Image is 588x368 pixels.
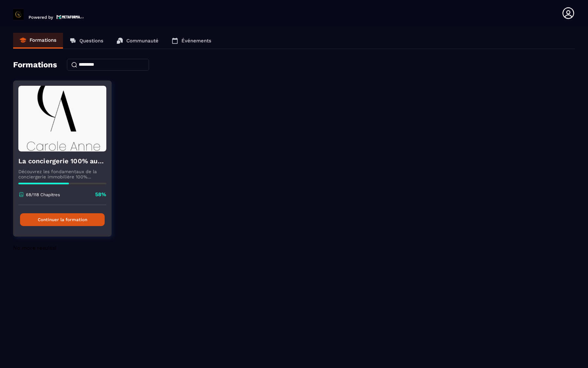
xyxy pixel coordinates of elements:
p: Événements [181,38,211,44]
h4: Formations [13,60,57,69]
img: logo [56,14,84,20]
p: Questions [79,38,103,44]
a: formation-backgroundLa conciergerie 100% automatiséeDécouvrez les fondamentaux de la conciergerie... [13,80,120,245]
button: Continuer la formation [20,213,105,226]
a: Formations [13,33,63,49]
img: logo-branding [13,9,24,20]
p: Découvrez les fondamentaux de la conciergerie immobilière 100% automatisée. Cette formation est c... [18,169,106,179]
p: Formations [30,37,56,43]
p: 68/118 Chapitres [26,192,60,197]
a: Questions [63,33,110,49]
p: 58% [95,191,106,198]
span: No more results! [13,245,56,251]
h4: La conciergerie 100% automatisée [18,156,106,166]
img: formation-background [18,86,106,151]
a: Événements [165,33,218,49]
a: Communauté [110,33,165,49]
p: Communauté [126,38,158,44]
p: Powered by [29,15,53,20]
